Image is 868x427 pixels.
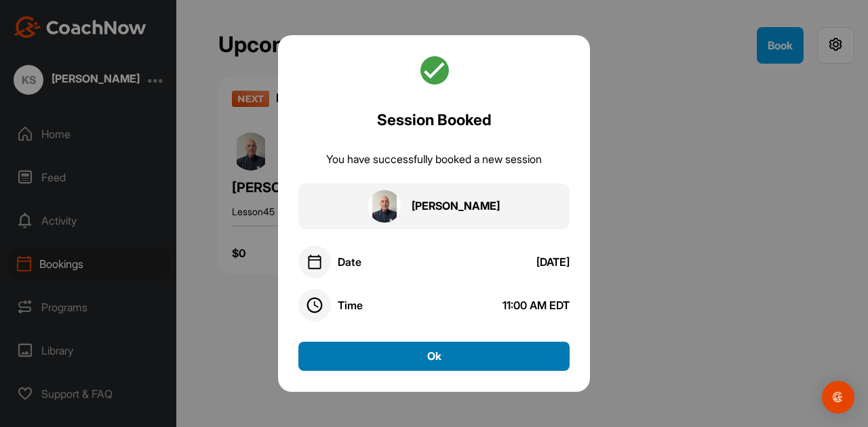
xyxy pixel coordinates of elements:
button: Ok [298,342,570,371]
div: You have successfully booked a new session [326,152,542,167]
div: [DATE] [536,255,570,269]
img: square_9fc60999b50e316dbb9d0cff405cde30.jpg [368,190,401,223]
img: time [307,297,323,313]
div: [PERSON_NAME] [412,198,500,214]
div: Date [338,255,361,269]
div: Time [338,298,363,312]
h2: Session Booked [377,108,492,131]
div: 11:00 AM EDT [502,298,570,312]
img: date [307,254,323,270]
div: Open Intercom Messenger [822,381,854,413]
